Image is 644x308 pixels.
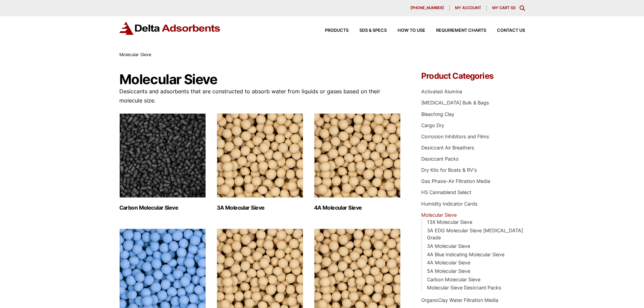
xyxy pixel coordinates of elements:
[398,28,425,33] span: How to Use
[387,28,425,33] a: How to Use
[425,28,486,33] a: Requirement Charts
[427,228,523,241] a: 3A EDG Molecular Sieve [MEDICAL_DATA] Grade
[421,297,498,303] a: OrganoClay Water Filtration Media
[314,113,401,198] img: 4A Molecular Sieve
[421,100,489,105] a: [MEDICAL_DATA] Bulk & Bags
[119,52,151,57] span: Molecular Sieve
[427,268,470,274] a: 5A Molecular Sieve
[119,113,206,211] a: Visit product category Carbon Molecular Sieve
[436,28,486,33] span: Requirement Charts
[119,22,221,35] img: Delta Adsorbents
[421,189,471,195] a: HS Cannablend Select
[405,5,450,11] a: [PHONE_NUMBER]
[217,205,303,211] h2: 3A Molecular Sieve
[421,201,478,207] a: Humidity Indicator Cards
[421,167,477,173] a: Dry Kits for Boats & RV's
[427,285,501,290] a: Molecular Sieve Desiccant Packs
[217,113,303,198] img: 3A Molecular Sieve
[421,72,525,80] h4: Product Categories
[427,219,472,225] a: 13X Molecular Sieve
[314,113,401,211] a: Visit product category 4A Molecular Sieve
[427,243,470,249] a: 3A Molecular Sieve
[492,5,516,10] a: My Cart (0)
[119,72,401,87] h1: Molecular Sieve
[497,28,525,33] span: Contact Us
[359,28,387,33] span: SDS & SPECS
[427,260,470,265] a: 4A Molecular Sieve
[119,113,206,198] img: Carbon Molecular Sieve
[512,5,514,10] span: 0
[349,28,387,33] a: SDS & SPECS
[421,111,454,117] a: Bleaching Clay
[119,205,206,211] h2: Carbon Molecular Sieve
[421,134,489,139] a: Corrosion Inhibitors and Films
[421,156,459,162] a: Desiccant Packs
[421,178,490,184] a: Gas Phase-Air Filtration Media
[427,252,504,257] a: 4A Blue Indicating Molecular Sieve
[325,28,349,33] span: Products
[421,122,444,128] a: Cargo Dry
[427,277,480,282] a: Carbon Molecular Sieve
[421,89,462,94] a: Activated Alumina
[421,145,474,150] a: Desiccant Air Breathers
[486,28,525,33] a: Contact Us
[410,6,444,10] span: [PHONE_NUMBER]
[314,28,349,33] a: Products
[119,87,401,105] p: Desiccants and adsorbents that are constructed to absorb water from liquids or gases based on the...
[455,6,481,10] span: My account
[421,212,457,218] a: Molecular Sieve
[314,205,401,211] h2: 4A Molecular Sieve
[217,113,303,211] a: Visit product category 3A Molecular Sieve
[450,5,487,11] a: My account
[520,5,525,11] div: Toggle Modal Content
